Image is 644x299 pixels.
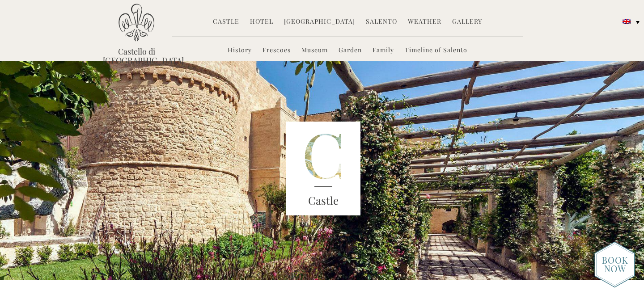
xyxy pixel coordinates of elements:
[339,46,362,56] a: Garden
[284,17,355,27] a: [GEOGRAPHIC_DATA]
[408,17,441,27] a: Weather
[373,46,394,56] a: Family
[119,4,154,42] img: Castello di Ugento
[405,46,467,56] a: Timeline of Salento
[228,46,252,56] a: History
[250,17,273,27] a: Hotel
[263,46,291,56] a: Frescoes
[213,17,239,27] a: Castle
[623,19,631,24] img: English
[452,17,482,27] a: Gallery
[103,47,170,65] a: Castello di [GEOGRAPHIC_DATA]
[594,241,635,288] img: new-booknow.png
[301,46,328,56] a: Museum
[366,17,397,27] a: Salento
[286,193,360,209] h3: Castle
[286,122,360,215] img: castle-letter.png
